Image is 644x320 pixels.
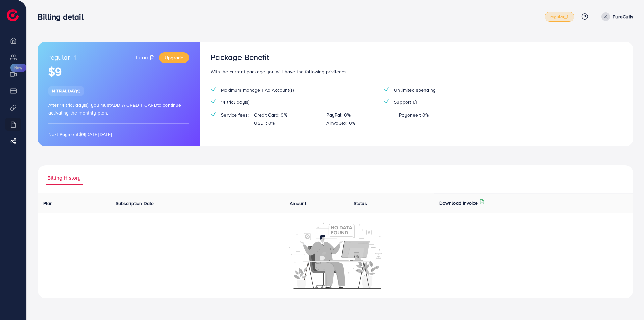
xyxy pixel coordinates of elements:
span: Plan [43,200,53,207]
span: Subscription Date [116,200,154,207]
h3: Billing detail [38,12,89,22]
h1: $9 [48,65,189,79]
p: USDT: 0% [254,119,275,127]
strong: $9 [79,131,85,138]
p: Next Payment: [DATE][DATE] [48,130,189,138]
img: tick [211,112,216,117]
img: tick [211,99,216,104]
span: Service fees: [221,111,249,118]
span: Unlimited spending [394,87,436,93]
span: regular_1 [550,15,568,19]
iframe: Chat [615,290,639,315]
img: logo [7,9,19,21]
span: 14 trial day(s) [221,99,249,105]
p: Credit Card: 0% [254,111,287,119]
span: Upgrade [165,54,183,61]
a: PureCutis [599,12,633,21]
p: With the current package you will have the following privileges [211,67,623,76]
p: PureCutis [613,13,633,21]
span: After 14 trial day(s), you must to continue activating the monthly plan. [48,102,181,116]
p: PayPal: 0% [326,111,351,119]
span: Add a credit card [111,102,157,108]
span: Billing History [47,174,81,182]
span: Maximum manage 1 Ad Account(s) [221,87,294,93]
span: Amount [290,200,306,207]
p: Payoneer: 0% [399,111,429,119]
img: No account [289,222,382,289]
span: 14 trial day(s) [52,88,80,94]
a: regular_1 [545,12,574,22]
h3: Package Benefit [211,52,269,62]
img: tick [384,99,389,104]
img: tick [211,87,216,92]
p: Download Invoice [439,199,478,207]
a: Upgrade [159,52,189,63]
span: Status [354,200,367,207]
span: regular_1 [48,52,76,63]
p: Airwallex: 0% [326,119,355,127]
a: Learn [136,54,156,61]
span: Support 1/1 [394,99,417,105]
img: tick [384,87,389,92]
